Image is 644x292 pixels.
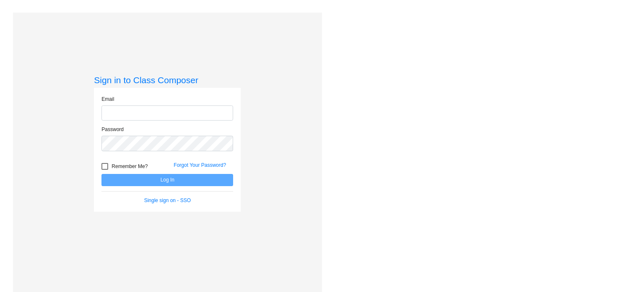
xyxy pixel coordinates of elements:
[174,162,226,168] a: Forgot Your Password?
[101,95,114,103] label: Email
[112,161,148,171] span: Remember Me?
[144,197,191,203] a: Single sign on - SSO
[101,126,124,133] label: Password
[94,75,241,85] h3: Sign in to Class Composer
[101,174,233,186] button: Log In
